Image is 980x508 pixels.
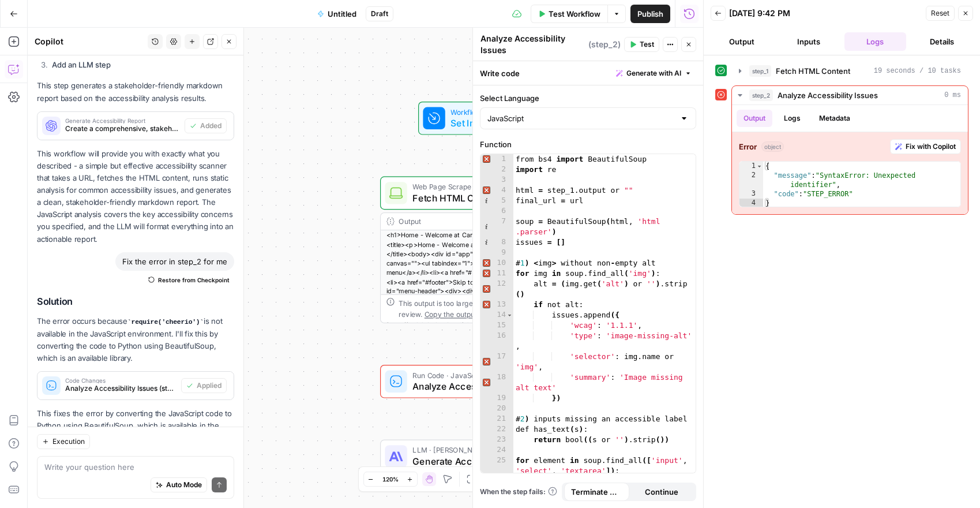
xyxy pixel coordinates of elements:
span: Generate Accessibility Report [412,454,557,468]
button: Auto Mode [151,477,207,492]
span: Toggle code folding, rows 14 through 19 [506,310,513,320]
span: Test Workflow [549,8,600,20]
div: 0 ms [732,105,968,214]
span: Run Code · JavaScript [412,369,557,380]
div: 25 [480,455,513,476]
span: Fetch HTML Content [412,191,558,205]
code: require('cheerio') [127,319,204,326]
div: 1 [739,162,763,171]
button: Metadata [812,110,857,127]
label: Select Language [480,92,696,104]
span: 0 ms [944,90,961,100]
span: 19 seconds / 10 tasks [874,66,961,76]
span: When the step fails: [480,487,557,497]
span: Error, read annotations row 1 [480,154,491,165]
div: 2 [480,165,513,175]
button: Applied [181,378,227,393]
button: Output [737,110,772,127]
div: ErrorRun Code · JavaScriptAnalyze Accessibility IssuesStep 2 [380,365,595,398]
button: Details [911,32,973,51]
span: Error, read annotations row 18 [480,372,491,383]
span: Publish [637,8,663,20]
span: Error, read annotations row 17 [480,352,491,362]
span: 120% [382,475,399,484]
div: 9 [480,248,513,258]
button: Continue [629,483,694,501]
div: 24 [480,445,513,455]
label: Function [480,139,696,150]
p: The error occurs because is not available in the JavaScript environment. I'll fix this by convert... [37,315,234,364]
span: step_1 [749,65,771,77]
div: 21 [480,414,513,424]
div: 16 [480,331,513,352]
span: Continue [645,486,678,498]
div: 11 [480,268,513,279]
span: Analyze Accessibility Issues (step_2) [65,383,177,394]
button: Generate with AI [611,66,696,81]
button: Added [185,118,227,133]
input: JavaScript [487,113,675,124]
span: Added [200,121,221,131]
div: 23 [480,435,513,445]
span: Execution [52,436,85,447]
button: Reset [926,6,955,21]
span: object [761,141,784,152]
span: Error, read annotations row 13 [480,300,491,310]
span: Terminate Workflow [571,486,622,498]
span: Create a comprehensive, stakeholder-friendly markdown report from the accessibility analysis results [65,124,180,134]
span: ( step_2 ) [588,39,621,50]
div: 12 [480,279,513,300]
div: 3 [739,189,763,199]
span: Set Inputs [450,116,519,130]
div: 14 [480,310,513,320]
div: Output [399,216,557,227]
div: 17 [480,352,513,372]
div: 6 [480,206,513,216]
div: This output is too large & has been abbreviated for review. to view the full content. [399,298,588,320]
button: Output [711,32,773,51]
span: Error, read annotations row 11 [480,268,491,279]
div: 4 [739,199,763,208]
p: This fixes the error by converting the JavaScript code to Python using BeautifulSoup, which is av... [37,408,234,469]
span: Fix with Copilot [906,141,956,152]
span: Copy the output [425,310,477,318]
button: 0 ms [732,86,968,104]
span: Generate Accessibility Report [65,118,180,124]
div: 1 [480,154,513,165]
span: Reset [931,8,949,18]
div: Write code [473,61,703,85]
div: Fix the error in step_2 for me [115,252,234,271]
p: This step generates a stakeholder-friendly markdown report based on the accessibility analysis re... [37,80,234,104]
span: Error, read annotations row 12 [480,279,491,289]
div: 20 [480,404,513,414]
button: Publish [630,5,670,23]
button: Fix with Copilot [890,139,961,154]
button: Untitled [310,5,363,23]
span: Generate with AI [626,68,681,79]
div: 5 [480,196,513,206]
p: This workflow will provide you with exactly what you described - a simple but effective accessibi... [37,148,234,245]
span: Error, read annotations row 10 [480,258,491,268]
span: Test [640,39,654,50]
div: 3 [480,175,513,185]
div: 19 [480,393,513,404]
span: Analyze Accessibility Issues [412,379,557,393]
div: Copilot [35,36,144,47]
button: Logs [777,110,808,127]
span: Info, read annotations row 8 [480,237,491,248]
span: Code Changes [65,378,177,383]
div: 18 [480,372,513,393]
div: 13 [480,300,513,310]
span: Draft [371,9,388,19]
div: 7 [480,216,513,237]
textarea: Analyze Accessibility Issues [480,33,585,56]
span: Untitled [328,8,356,20]
div: 8 [480,237,513,248]
button: Inputs [778,32,840,51]
strong: Error [739,141,757,152]
button: Test [624,37,659,52]
span: Analyze Accessibility Issues [778,89,878,101]
span: Web Page Scrape [412,181,558,192]
div: Web Page ScrapeFetch HTML ContentStep 1Output<h1>Home - Welcome at Carrefour | Carrefour Group</h... [380,177,595,323]
div: 4 [480,185,513,196]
